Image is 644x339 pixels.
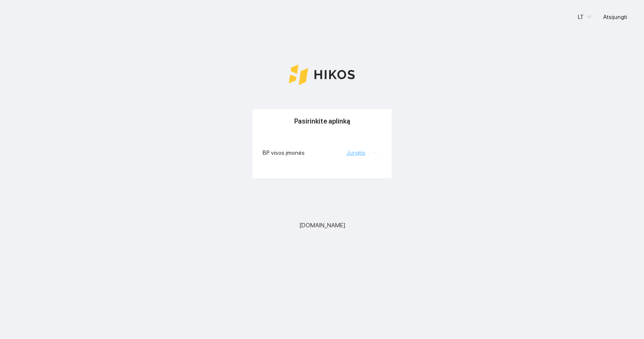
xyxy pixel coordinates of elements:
[578,11,591,23] span: LT
[263,143,381,162] li: BP visos įmonės
[372,150,378,156] span: ellipsis
[346,149,365,156] a: Jungtis
[263,109,381,133] div: Pasirinkite aplinką
[299,221,345,230] span: [DOMAIN_NAME]
[596,10,634,24] button: Atsijungti
[603,12,627,22] span: Atsijungti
